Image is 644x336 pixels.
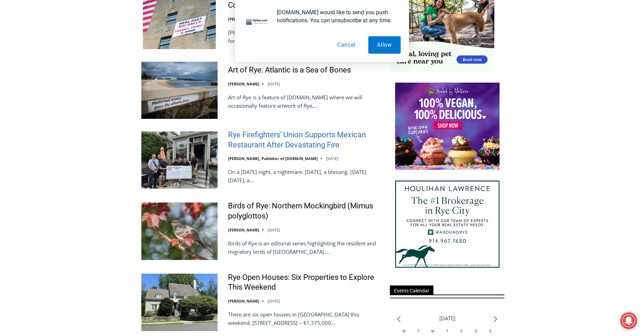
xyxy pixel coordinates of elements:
[141,203,218,260] img: Birds of Rye: Northern Mockingbird (Mimus polyglottos)
[326,156,338,161] time: [DATE]
[228,227,259,232] a: [PERSON_NAME]
[431,329,434,333] span: W
[402,329,405,333] span: M
[228,81,259,86] a: [PERSON_NAME]
[271,8,401,24] div: [DOMAIN_NAME] would like to send you push notifications. You can unsubscribe at any time.
[268,227,280,232] time: [DATE]
[228,201,381,221] a: Birds of Rye: Northern Mockingbird (Mimus polyglottos)
[489,329,492,333] span: S
[368,36,401,54] button: Allow
[228,130,381,150] a: Rye Firefighters’ Union Supports Mexican Restaurant After Devastating Fire
[397,316,401,322] a: Previous month
[228,273,381,292] a: Rye Open Houses: Six Properties to Explore This Weekend
[446,329,448,333] span: T
[395,83,500,170] img: Baked by Melissa
[182,69,323,85] span: Intern @ [DOMAIN_NAME]
[176,0,329,68] div: "We would have speakers with experience in local journalism speak to us about their experiences a...
[329,36,364,54] button: Cancel
[228,93,381,110] p: Art of Rye is a feature of [DOMAIN_NAME] where we will occasionally feature artwork of Rye,…
[395,181,500,268] img: Houlihan Lawrence The #1 Brokerage in Rye City
[212,7,242,27] h4: Book [PERSON_NAME]'s Good Humor for Your Event
[207,2,251,32] a: Book [PERSON_NAME]'s Good Humor for Your Event
[228,168,381,184] p: On a [DATE] night, a nightmare. [DATE], a blessing. [DATE][DATE], a…
[72,44,102,83] div: "[PERSON_NAME]'s draw is the fine variety of pristine raw fish kept on hand"
[439,314,455,323] li: [DATE]
[141,131,218,189] img: Rye Firefighters’ Union Supports Mexican Restaurant After Devastating Fire
[141,62,218,119] img: Art of Rye: Atlantic is a Sea of Bones
[228,65,351,75] a: Art of Rye: Atlantic is a Sea of Bones
[243,8,271,36] img: notification icon
[268,81,280,86] time: [DATE]
[46,13,172,19] div: Birthdays, Graduations, Any Private Event
[167,68,337,87] a: Intern @ [DOMAIN_NAME]
[228,156,318,161] a: [PERSON_NAME], Publisher of [DOMAIN_NAME]
[417,329,419,333] span: T
[2,72,68,98] span: Open Tues. - Sun. [PHONE_NUMBER]
[390,285,433,295] span: Events Calendar
[228,298,259,304] a: [PERSON_NAME]
[494,316,497,322] a: Next month
[0,70,70,87] a: Open Tues. - Sun. [PHONE_NUMBER]
[141,274,218,331] img: Rye Open Houses: Six Properties to Explore This Weekend
[228,239,381,256] p: Birds of Rye is an editorial series highlighting the resident and migratory birds of [GEOGRAPHIC_...
[475,329,477,333] span: S
[461,329,463,333] span: F
[268,298,280,304] time: [DATE]
[228,310,381,327] p: There are six open houses in [GEOGRAPHIC_DATA] this weekend. [STREET_ADDRESS] – $1,375,000…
